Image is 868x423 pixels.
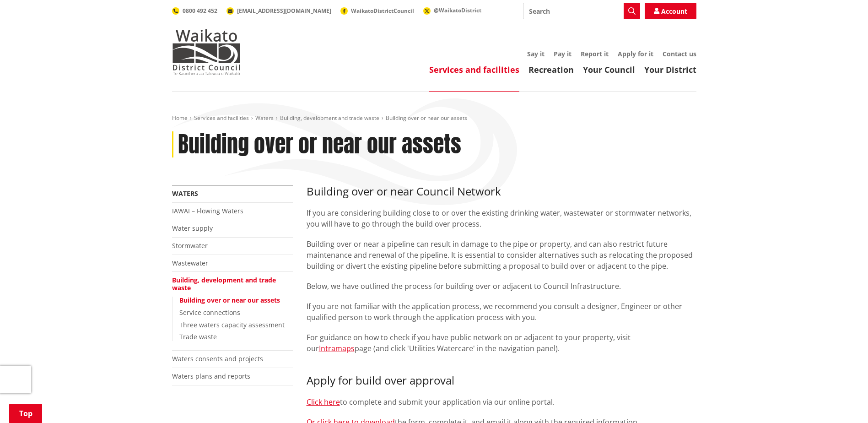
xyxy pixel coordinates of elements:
[178,131,461,158] h1: Building over or near our assets
[583,64,635,75] a: Your Council
[434,6,481,14] span: @WaikatoDistrict
[172,114,696,122] nav: breadcrumb
[523,3,640,19] input: Search input
[307,301,696,323] p: If you are not familiar with the application process, we recommend you consult a designer, Engine...
[618,49,653,58] a: Apply for it
[527,49,545,58] a: Say it
[386,114,467,122] span: Building over or near our assets
[429,64,519,75] a: Services and facilities
[307,281,696,292] p: Below, we have outlined the process for building over or adjacent to Council Infrastructure.
[179,308,240,317] a: Service connections
[340,7,414,15] a: WaikatoDistrictCouncil
[307,374,696,387] h3: Apply for build over approval
[645,3,696,19] a: Account
[172,224,213,233] a: Water supply
[307,207,696,229] p: If you are considering building close to or over the existing drinking water, wastewater or storm...
[307,396,696,407] p: to complete and submit your application via our online portal.
[237,7,331,15] span: [EMAIL_ADDRESS][DOMAIN_NAME]
[307,332,696,354] p: For guidance on how to check if you have public network on or adjacent to your property, visit ou...
[172,259,208,267] a: Wastewater
[183,7,217,15] span: 0800 492 452
[554,49,571,58] a: Pay it
[172,206,243,215] a: IAWAI – Flowing Waters
[179,296,280,304] a: Building over or near our assets
[172,7,217,15] a: 0800 492 452
[528,64,574,75] a: Recreation
[194,114,249,122] a: Services and facilities
[307,239,696,271] p: Building over or near a pipeline can result in damage to the pipe or property, and can also restr...
[423,6,481,14] a: @WaikatoDistrict
[172,29,241,75] img: Waikato District Council - Te Kaunihera aa Takiwaa o Waikato
[319,343,355,353] a: Intramaps
[307,397,340,407] a: Click here
[226,7,331,15] a: [EMAIL_ADDRESS][DOMAIN_NAME]
[179,332,217,341] a: Trade waste
[644,64,696,75] a: Your District
[663,49,696,58] a: Contact us
[179,320,285,329] a: Three waters capacity assessment
[172,114,188,122] a: Home
[307,185,696,198] h3: Building over or near Council Network
[172,372,250,380] a: Waters plans and reports
[172,189,198,198] a: Waters
[581,49,609,58] a: Report it
[9,404,42,423] a: Top
[172,241,208,250] a: Stormwater
[172,276,276,292] a: Building, development and trade waste
[351,7,414,15] span: WaikatoDistrictCouncil
[172,354,263,363] a: Waters consents and projects
[255,114,274,122] a: Waters
[280,114,379,122] a: Building, development and trade waste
